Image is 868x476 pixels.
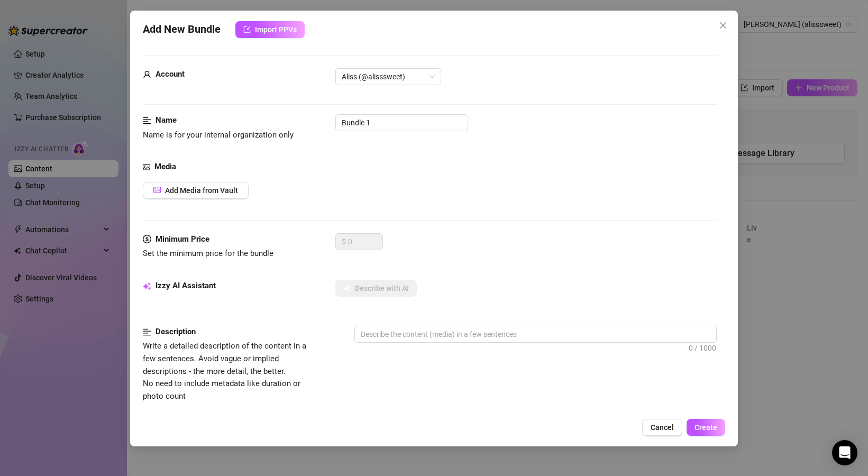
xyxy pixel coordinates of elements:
[153,186,161,194] span: picture
[165,186,238,195] span: Add Media from Vault
[143,114,151,127] span: align-left
[342,69,435,85] span: Aliss (@alisssweet)
[143,249,273,258] span: Set the minimum price for the bundle
[243,26,251,33] span: import
[156,234,209,244] strong: Minimum Price
[156,327,196,336] strong: Description
[154,162,176,171] strong: Media
[143,341,306,400] span: Write a detailed description of the content in a few sentences. Avoid vague or implied descriptio...
[715,21,732,30] span: Close
[235,21,305,38] button: Import PPVs
[156,281,216,290] strong: Izzy AI Assistant
[642,419,682,436] button: Cancel
[832,440,857,465] div: Open Intercom Messenger
[143,182,249,199] button: Add Media from Vault
[651,423,674,432] span: Cancel
[719,21,727,30] span: close
[143,161,150,173] span: picture
[143,233,151,246] span: dollar
[143,68,151,81] span: user
[715,17,732,34] button: Close
[143,326,151,338] span: align-left
[335,280,417,297] button: Describe with AI
[156,69,185,79] strong: Account
[695,423,717,432] span: Create
[255,25,297,34] span: Import PPVs
[156,115,177,125] strong: Name
[335,114,468,131] input: Enter a name
[687,419,725,436] button: Create
[143,130,294,140] span: Name is for your internal organization only
[143,21,221,38] span: Add New Bundle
